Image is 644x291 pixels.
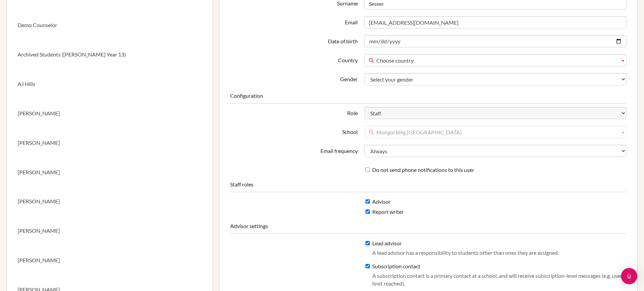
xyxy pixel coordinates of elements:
input: Lead advisorA lead advisor has a responsibility to students other than ones they are assigned. [365,241,370,245]
span: Mongol Bilig [GEOGRAPHIC_DATA] [376,126,617,138]
a: AJ Hills [7,69,213,99]
label: Subscription contact [365,263,623,291]
input: Advisor [365,199,370,204]
label: Do not send phone notifications to this user [365,166,474,174]
label: Advisor [365,198,391,206]
a: [PERSON_NAME] [7,216,213,246]
span: Choose country [376,54,617,67]
a: [PERSON_NAME] [7,128,213,158]
legend: Staff roles [230,181,626,192]
label: Country [227,54,361,64]
a: [PERSON_NAME] [7,187,213,216]
label: Lead advisor [365,240,559,260]
legend: Configuration [230,92,626,104]
input: Report writer [365,209,370,214]
label: Email [227,16,361,26]
label: Date of birth [227,35,361,45]
label: School [227,126,361,136]
label: Role [227,107,361,117]
a: [PERSON_NAME] [7,158,213,187]
a: [PERSON_NAME] [7,246,213,275]
p: A lead advisor has a responsibility to students other than ones they are assigned. [372,249,559,257]
label: Email frequency [227,145,361,155]
a: [PERSON_NAME] [7,99,213,128]
legend: Advisor settings [230,222,626,234]
input: Subscription contactA subscription contact is a primary contact at a school, and will receive sub... [365,264,370,268]
a: Demo Counselor [7,10,213,40]
label: Report writer [365,208,404,216]
a: Archived Students ([PERSON_NAME] Year 13) [7,40,213,69]
label: Gender [227,73,361,83]
input: Do not send phone notifications to this user [365,167,370,172]
div: Open Intercom Messenger [621,268,637,284]
p: A subscription contact is a primary contact at a school, and will receive subscription-level mess... [372,272,623,288]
